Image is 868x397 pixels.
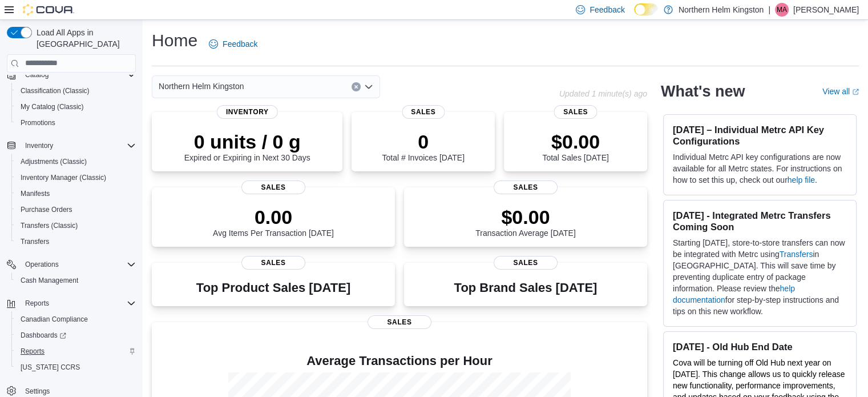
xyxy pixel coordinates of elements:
[16,171,111,185] a: Inventory Manager (Classic)
[241,256,305,270] span: Sales
[16,187,136,200] span: Manifests
[382,130,464,162] div: Total # Invoices [DATE]
[16,155,136,169] span: Adjustments (Classic)
[16,274,136,287] span: Cash Management
[16,84,94,98] a: Classification (Classic)
[21,363,80,372] span: [US_STATE] CCRS
[16,344,136,358] span: Reports
[16,312,136,326] span: Canadian Compliance
[16,360,84,374] a: [US_STATE] CCRS
[21,296,136,310] span: Reports
[204,33,262,55] a: Feedback
[21,118,55,127] span: Promotions
[454,281,597,295] h3: Top Brand Sales [DATE]
[475,206,576,228] p: $0.00
[673,124,847,147] h3: [DATE] – Individual Metrc API Key Configurations
[21,296,54,310] button: Reports
[16,312,92,326] a: Canadian Compliance
[213,206,334,238] div: Avg Items Per Transaction [DATE]
[590,4,624,15] span: Feedback
[16,328,71,342] a: Dashboards
[21,189,50,198] span: Manifests
[673,151,847,186] p: Individual Metrc API key configurations are now available for all Metrc states. For instructions ...
[25,260,59,269] span: Operations
[775,3,789,17] div: Maria Amorim
[364,82,373,91] button: Open list of options
[16,274,83,287] a: Cash Management
[11,272,140,288] button: Cash Management
[16,219,82,232] a: Transfers (Classic)
[16,219,136,232] span: Transfers (Classic)
[21,139,58,153] button: Inventory
[11,218,140,234] button: Transfers (Classic)
[21,86,90,95] span: Classification (Classic)
[16,155,91,169] a: Adjustments (Classic)
[25,299,49,308] span: Reports
[16,171,136,185] span: Inventory Manager (Classic)
[559,89,647,98] p: Updated 1 minute(s) ago
[402,105,445,119] span: Sales
[634,3,658,15] input: Dark Mode
[11,359,140,375] button: [US_STATE] CCRS
[21,347,45,356] span: Reports
[554,105,597,119] span: Sales
[16,203,77,216] a: Purchase Orders
[822,87,859,96] a: View allExternal link
[11,170,140,186] button: Inventory Manager (Classic)
[475,206,576,238] div: Transaction Average [DATE]
[241,181,305,194] span: Sales
[777,3,787,17] span: MA
[184,130,310,162] div: Expired or Expiring in Next 30 Days
[21,173,106,182] span: Inventory Manager (Classic)
[11,83,140,99] button: Classification (Classic)
[16,360,136,374] span: Washington CCRS
[368,315,431,329] span: Sales
[16,344,49,358] a: Reports
[494,256,558,270] span: Sales
[661,82,745,101] h2: What's new
[11,186,140,202] button: Manifests
[21,68,53,82] button: Catalog
[16,187,54,200] a: Manifests
[11,154,140,170] button: Adjustments (Classic)
[25,70,49,79] span: Catalog
[11,115,140,131] button: Promotions
[32,27,136,50] span: Load All Apps in [GEOGRAPHIC_DATA]
[2,67,140,83] button: Catalog
[542,130,608,162] div: Total Sales [DATE]
[21,258,63,271] button: Operations
[16,100,88,114] a: My Catalog (Classic)
[11,327,140,343] a: Dashboards
[673,237,847,317] p: Starting [DATE], store-to-store transfers can now be integrated with Metrc using in [GEOGRAPHIC_D...
[16,235,136,248] span: Transfers
[152,29,197,52] h1: Home
[16,116,136,130] span: Promotions
[673,284,795,304] a: help documentation
[21,139,136,153] span: Inventory
[382,130,464,153] p: 0
[25,387,50,396] span: Settings
[21,102,84,111] span: My Catalog (Classic)
[21,315,88,324] span: Canadian Compliance
[161,354,638,368] h4: Average Transactions per Hour
[11,99,140,115] button: My Catalog (Classic)
[25,141,53,150] span: Inventory
[788,175,815,185] a: help file
[11,311,140,327] button: Canadian Compliance
[21,237,49,246] span: Transfers
[184,130,310,153] p: 0 units / 0 g
[223,38,257,50] span: Feedback
[23,4,74,15] img: Cova
[16,116,60,130] a: Promotions
[793,3,859,17] p: [PERSON_NAME]
[852,89,859,95] svg: External link
[11,343,140,359] button: Reports
[542,130,608,153] p: $0.00
[673,210,847,232] h3: [DATE] - Integrated Metrc Transfers Coming Soon
[780,250,813,259] a: Transfers
[21,258,136,271] span: Operations
[16,84,136,98] span: Classification (Classic)
[21,331,66,340] span: Dashboards
[16,328,136,342] span: Dashboards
